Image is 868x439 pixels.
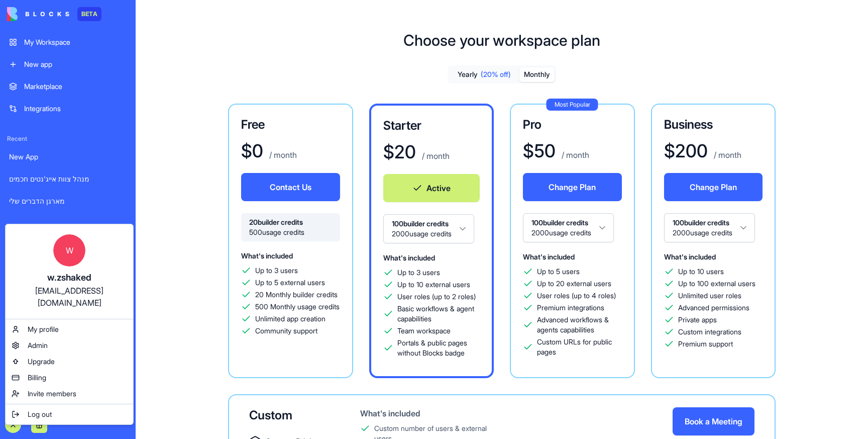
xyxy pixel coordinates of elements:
[28,324,59,334] span: My profile
[53,234,85,267] span: W
[3,135,133,143] span: Recent
[28,340,48,350] span: Admin
[28,357,55,367] span: Upgrade
[28,373,46,383] span: Billing
[8,354,131,370] a: Upgrade
[16,271,123,285] div: w.zshaked
[9,174,127,184] div: מנהל צוות אייג'נטים חכמים
[28,409,52,419] span: Log out
[8,226,131,317] a: Ww.zshaked[EMAIL_ADDRESS][DOMAIN_NAME]
[28,389,76,399] span: Invite members
[8,321,131,337] a: My profile
[16,285,123,309] div: [EMAIL_ADDRESS][DOMAIN_NAME]
[9,196,127,206] div: מארגן הדברים שלי
[8,386,131,402] a: Invite members
[8,337,131,354] a: Admin
[9,152,127,162] div: New App
[8,370,131,386] a: Billing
